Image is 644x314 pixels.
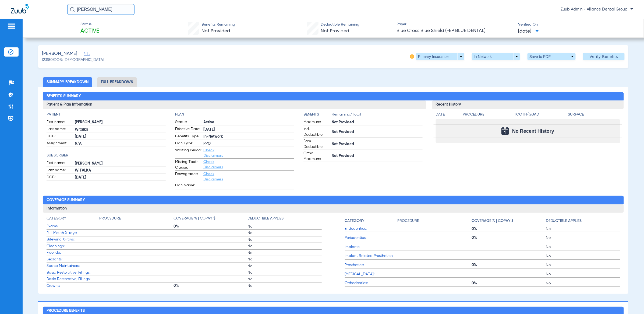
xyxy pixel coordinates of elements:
[84,52,89,57] span: Edit
[432,100,624,109] h3: Recent History
[47,216,99,223] app-breakdown-title: Category
[546,253,620,259] span: No
[583,53,625,60] button: Verify Benefits
[47,126,73,133] span: Last name:
[472,53,520,60] button: In Network
[248,250,322,256] span: No
[43,92,624,101] h2: Benefits Summary
[248,224,322,229] span: No
[174,283,248,288] span: 0%
[99,216,174,223] app-breakdown-title: Procedure
[561,7,633,12] span: Zuub Admin - Alliance Dental Group
[332,129,423,135] span: Not Provided
[47,243,99,249] span: Cleanings:
[99,216,121,221] h4: Procedure
[175,148,201,158] span: Waiting Period:
[47,250,99,256] span: Fluoride:
[332,120,423,125] span: Not Provided
[75,161,166,166] span: [PERSON_NAME]
[175,134,201,140] span: Benefits Type:
[410,54,414,59] img: info-icon
[321,22,359,27] span: Deductible Remaining
[47,230,99,236] span: Full Mouth X-rays:
[248,237,322,242] span: No
[472,235,546,240] span: 0%
[70,7,75,12] img: Search Icon
[345,235,398,241] span: Periodontics:
[47,276,99,282] span: Basic Restorative, Fillings:
[203,120,294,125] span: Active
[75,168,166,173] span: WITALKA
[47,160,73,167] span: First name:
[303,138,330,150] span: Fam. Deductible:
[42,57,104,63] span: (23180) DOB: [DEMOGRAPHIC_DATA]
[203,148,223,158] a: Check Disclaimers
[47,283,99,289] span: Crowns:
[75,134,166,139] span: [DATE]
[546,218,582,224] h4: Deductible Applies
[546,244,620,250] span: No
[397,22,514,27] span: Payer
[47,237,99,242] span: Bitewing X-rays:
[248,263,322,269] span: No
[175,159,201,170] span: Missing Tooth Clause:
[43,196,624,204] h2: Coverage Summary
[248,257,322,262] span: No
[203,134,294,139] span: In-Network
[514,112,566,117] h4: Tooth/Quad
[42,50,77,57] span: [PERSON_NAME]
[463,112,512,119] app-breakdown-title: Procedure
[546,271,620,277] span: No
[303,126,330,138] span: Ind. Deductible:
[47,141,73,147] span: Assignment:
[332,112,423,119] span: Remaining/Total
[47,153,166,158] app-breakdown-title: Subscriber
[47,216,66,221] h4: Category
[436,112,458,117] h4: Date
[75,127,166,132] span: Witalka
[546,262,620,268] span: No
[248,277,322,282] span: No
[463,112,512,117] h4: Procedure
[248,216,284,221] h4: Deductible Applies
[546,226,620,232] span: No
[248,230,322,236] span: No
[590,54,618,59] span: Verify Benefits
[174,216,248,223] app-breakdown-title: Coverage % | Copay $
[43,100,426,109] h3: Patient & Plan Information
[175,112,294,117] h4: Plan
[7,23,16,29] img: hamburger-icon
[80,22,99,27] span: Status
[472,262,546,268] span: 0%
[175,141,201,147] span: Plan Type:
[528,53,576,60] button: Save to PDF
[345,280,398,286] span: Orthodontics:
[203,160,223,169] a: Check Disclaimers
[47,270,99,275] span: Basic Restorative, Fillings:
[174,216,215,221] h4: Coverage % | Copay $
[75,120,166,125] span: [PERSON_NAME]
[416,53,464,60] button: Primary Insurance
[175,183,201,190] span: Plan Name:
[501,127,509,135] img: Calendar
[47,168,73,174] span: Last name:
[97,77,137,87] li: Full Breakdown
[175,119,201,126] span: Status:
[345,262,398,268] span: Prosthetics:
[203,141,294,146] span: PPO
[472,216,546,226] app-breakdown-title: Coverage % | Copay $
[175,126,201,133] span: Effective Date:
[332,153,423,159] span: Not Provided
[345,271,398,277] span: [MEDICAL_DATA]:
[47,224,99,229] span: Exams:
[321,29,349,33] span: Not Provided
[472,281,546,286] span: 0%
[568,112,620,119] app-breakdown-title: Surface
[201,22,235,27] span: Benefits Remaining
[514,112,566,119] app-breakdown-title: Tooth/Quad
[546,216,620,226] app-breakdown-title: Deductible Applies
[174,224,248,229] span: 0%
[75,141,166,146] span: N/A
[47,119,73,126] span: First name:
[332,141,423,147] span: Not Provided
